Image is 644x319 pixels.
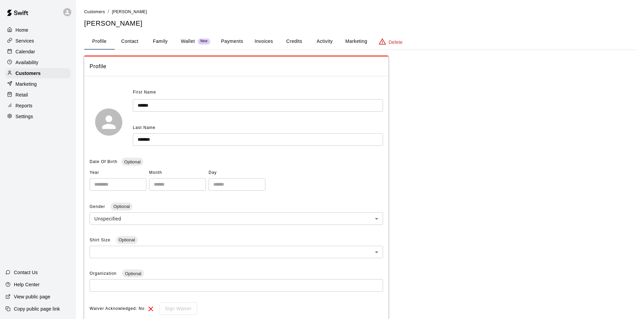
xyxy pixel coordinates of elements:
span: New [198,39,210,44]
span: First Name [133,87,156,98]
button: Invoices [248,33,279,50]
p: Calendar [16,48,35,55]
button: Activity [309,33,340,50]
a: Settings [5,111,71,122]
span: Optional [122,271,144,276]
a: Services [5,36,71,46]
span: Optional [111,204,132,209]
span: Optional [116,237,138,242]
a: Customers [84,9,105,14]
p: Customers [16,70,41,77]
p: Copy public page link [14,305,60,312]
p: Contact Us [14,269,38,276]
button: Payments [216,33,248,50]
a: Marketing [5,79,71,89]
p: Help Center [14,281,40,288]
span: Year [90,167,146,178]
span: Date Of Birth [90,159,117,164]
span: Month [149,167,206,178]
span: Customers [84,9,105,14]
button: Family [145,33,175,50]
p: Availability [16,59,39,66]
li: / [108,8,109,15]
span: Optional [121,159,143,164]
button: Contact [115,33,145,50]
button: Profile [84,33,115,50]
p: Wallet [181,38,195,45]
p: View public page [14,293,50,300]
p: Delete [389,39,403,46]
span: [PERSON_NAME] [112,9,147,14]
p: Reports [16,102,32,109]
span: Shirt Size [90,238,112,242]
h5: [PERSON_NAME] [84,19,636,28]
a: Retail [5,90,71,100]
a: Home [5,25,71,35]
a: Customers [5,68,71,78]
span: Gender [90,204,106,209]
p: Home [16,27,28,33]
nav: breadcrumb [84,8,636,16]
a: Availability [5,57,71,68]
div: basic tabs example [84,33,636,50]
p: Retail [16,91,28,98]
p: Services [16,37,34,44]
span: Waiver Acknowledged: No [90,303,145,314]
p: Settings [16,113,33,120]
span: Day [209,167,265,178]
span: Organization [90,271,118,276]
span: Profile [90,62,383,71]
p: Marketing [16,81,37,87]
button: Credits [279,33,309,50]
a: Calendar [5,47,71,57]
span: Last Name [133,125,156,130]
div: Unspecified [90,212,383,225]
button: Marketing [340,33,373,50]
a: Reports [5,101,71,111]
div: To sign waivers in admin, this feature must be enabled in general settings [155,302,197,315]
